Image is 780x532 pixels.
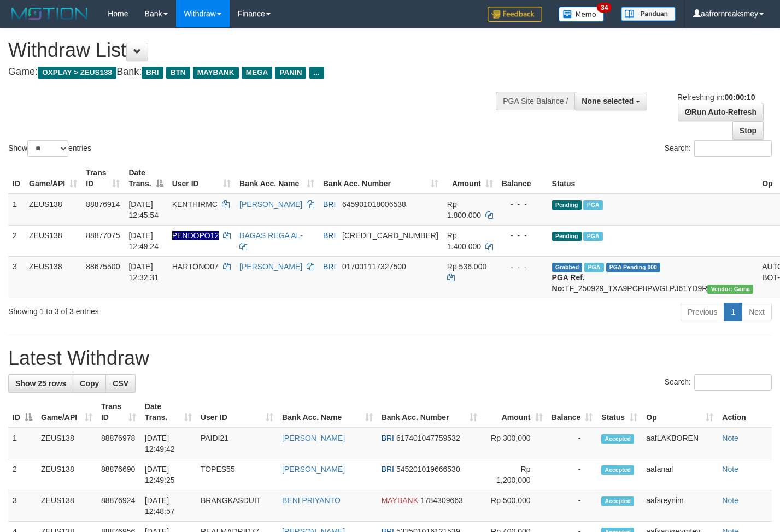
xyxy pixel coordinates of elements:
[97,428,140,459] td: 88876978
[128,231,159,251] span: [DATE] 12:49:24
[497,163,548,194] th: Balance
[140,459,196,490] td: [DATE] 12:49:25
[124,163,167,194] th: Date Trans.: activate to sort column descending
[482,490,547,522] td: Rp 500,000
[584,263,603,272] span: Marked by aaftrukkakada
[677,93,755,102] span: Refreshing in:
[420,496,463,505] span: Copy 1784309663 to clipboard
[548,163,758,194] th: Status
[597,3,612,13] span: 34
[140,397,196,428] th: Date Trans.: activate to sort column ascending
[642,490,718,522] td: aafsreynim
[8,163,25,194] th: ID
[275,67,306,79] span: PANIN
[396,434,460,442] span: Copy 617401047759532 to clipboard
[382,496,418,505] span: MAYBANK
[172,200,218,209] span: KENTHIRMC
[447,262,486,271] span: Rp 536.000
[606,263,661,272] span: PGA Pending
[172,231,219,240] span: Nama rekening ada tanda titik/strip, harap diedit
[37,428,97,459] td: ZEUS138
[105,374,136,393] a: CSV
[27,140,68,157] select: Showentries
[196,459,278,490] td: TOPES55
[482,397,547,428] th: Amount: activate to sort column ascending
[382,434,394,442] span: BRI
[559,7,605,22] img: Button%20Memo.svg
[8,194,25,226] td: 1
[443,163,497,194] th: Amount: activate to sort column ascending
[239,200,302,209] a: [PERSON_NAME]
[235,163,319,194] th: Bank Acc. Name: activate to sort column ascending
[37,397,97,428] th: Game/API: activate to sort column ascending
[488,7,542,22] img: Feedback.jpg
[548,256,758,298] td: TF_250929_TXA9PCP8PWGLPJ61YD9R
[86,200,120,209] span: 88876914
[665,140,772,157] label: Search:
[396,465,460,474] span: Copy 545201019666530 to clipboard
[502,261,543,272] div: - - -
[583,200,602,210] span: Marked by aafanarl
[309,67,324,79] span: ...
[552,263,583,272] span: Grabbed
[621,7,676,21] img: panduan.png
[113,379,128,388] span: CSV
[502,230,543,241] div: - - -
[140,428,196,459] td: [DATE] 12:49:42
[86,231,120,240] span: 88877075
[678,103,764,121] a: Run Auto-Refresh
[601,434,634,444] span: Accepted
[482,428,547,459] td: Rp 300,000
[81,163,124,194] th: Trans ID: activate to sort column ascending
[8,302,317,317] div: Showing 1 to 3 of 3 entries
[239,231,303,240] a: BAGAS REGA AL-
[724,303,742,321] a: 1
[38,67,116,79] span: OXPLAY > ZEUS138
[25,225,81,256] td: ZEUS138
[25,194,81,226] td: ZEUS138
[97,397,140,428] th: Trans ID: activate to sort column ascending
[168,163,235,194] th: User ID: activate to sort column ascending
[732,121,764,140] a: Stop
[166,67,190,79] span: BTN
[597,397,642,428] th: Status: activate to sort column ascending
[282,434,345,442] a: [PERSON_NAME]
[694,374,772,391] input: Search:
[342,231,438,240] span: Copy 625501005239506 to clipboard
[97,490,140,522] td: 88876924
[128,262,159,282] span: [DATE] 12:32:31
[80,379,99,388] span: Copy
[37,490,97,522] td: ZEUS138
[278,397,377,428] th: Bank Acc. Name: activate to sort column ascending
[97,459,140,490] td: 88876690
[724,93,755,102] strong: 00:00:10
[722,434,738,442] a: Note
[172,262,219,271] span: HARTONO07
[502,199,543,210] div: - - -
[601,465,634,475] span: Accepted
[552,232,582,241] span: Pending
[547,428,597,459] td: -
[86,262,120,271] span: 88675500
[547,459,597,490] td: -
[8,67,509,78] h4: Game: Bank:
[377,397,482,428] th: Bank Acc. Number: activate to sort column ascending
[642,397,718,428] th: Op: activate to sort column ascending
[8,428,37,459] td: 1
[8,397,37,428] th: ID: activate to sort column descending
[323,200,336,209] span: BRI
[8,5,91,22] img: MOTION_logo.png
[8,459,37,490] td: 2
[37,459,97,490] td: ZEUS138
[342,262,406,271] span: Copy 017001117327500 to clipboard
[601,496,634,506] span: Accepted
[8,39,509,61] h1: Withdraw List
[319,163,443,194] th: Bank Acc. Number: activate to sort column ascending
[718,397,772,428] th: Action
[574,92,647,110] button: None selected
[722,465,738,474] a: Note
[196,397,278,428] th: User ID: activate to sort column ascending
[707,285,753,294] span: Vendor URL: https://trx31.1velocity.biz
[73,374,106,393] a: Copy
[694,140,772,157] input: Search:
